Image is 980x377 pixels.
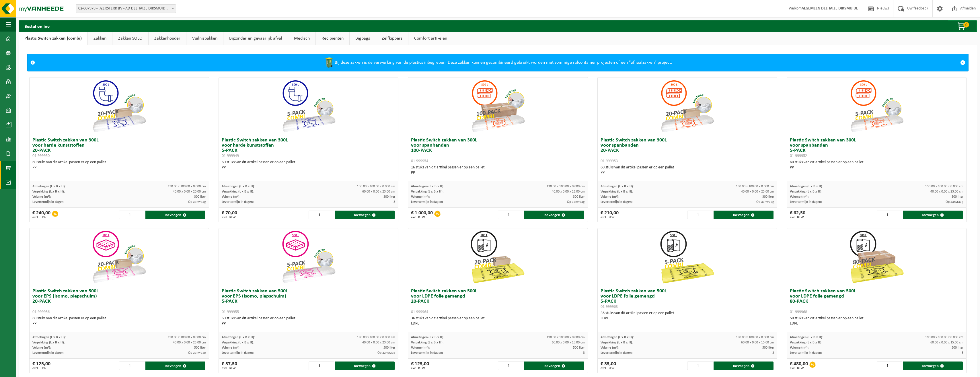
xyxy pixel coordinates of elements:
[411,185,444,188] span: Afmetingen (L x B x H):
[19,20,55,32] h2: Bestel online
[790,211,805,219] div: € 62,50
[411,200,443,204] span: Levertermijn in dagen:
[376,32,408,45] a: Zelfkippers
[362,190,395,193] span: 60.00 x 0.00 x 23.00 cm
[952,346,963,349] span: 500 liter
[762,346,774,349] span: 500 liter
[377,351,395,355] span: Op aanvraag
[790,346,808,349] span: Volume (m³):
[877,211,903,219] input: 1
[790,316,963,326] div: 50 stuks van dit artikel passen er op een pallet
[952,195,963,199] span: 300 liter
[32,310,50,314] span: 01-999956
[32,346,51,349] span: Volume (m³):
[741,341,774,344] span: 60.00 x 0.00 x 15.00 cm
[76,5,176,13] span: 02-007978 - IJZERSTERK BV - AD DELHAIZE DIKSMUIDE - KAASKERKE
[930,190,963,193] span: 40.00 x 0.00 x 23.00 cm
[524,362,584,370] button: Toevoegen
[714,211,774,219] button: Toevoegen
[790,195,808,199] span: Volume (m³):
[573,195,585,199] span: 300 liter
[736,185,774,188] span: 130.00 x 100.00 x 0.000 cm
[411,165,585,175] div: 16 stuks van dit artikel passen er op een pallet
[903,362,963,370] button: Toevoegen
[383,195,395,199] span: 300 liter
[790,351,822,355] span: Levertermijn in dagen:
[357,185,395,188] span: 130.00 x 100.00 x 0.000 cm
[601,289,774,309] h3: Plastic Switch zakken van 500L voor LDPE folie gemengd 5-PACK
[32,195,51,199] span: Volume (m³):
[222,154,239,158] span: 01-999949
[90,228,148,286] img: 01-999956
[790,336,823,339] span: Afmetingen (L x B x H):
[223,32,288,45] a: Bijzonder en gevaarlijk afval
[601,346,619,349] span: Volume (m³):
[790,310,807,314] span: 01-999968
[222,289,395,314] h3: Plastic Switch zakken van 500L voor EPS (isomo, piepschuim) 5-PACK
[411,211,433,219] div: € 1 000,00
[222,316,395,326] div: 60 stuks van dit artikel passen er op een pallet
[32,200,64,204] span: Levertermijn in dagen:
[790,138,963,158] h3: Plastic Switch zakken van 300L voor spanbanden 5-PACK
[32,160,206,170] div: 60 stuks van dit artikel passen er op een pallet
[32,211,50,219] div: € 240,00
[903,211,963,219] button: Toevoegen
[362,341,395,344] span: 40.00 x 0.00 x 23.00 cm
[687,362,713,370] input: 1
[601,311,774,321] div: 36 stuks van dit artikel passen er op een pallet
[601,216,619,219] span: excl. BTW
[222,190,254,193] span: Verpakking (L x B x H):
[848,77,905,135] img: 01-999952
[90,77,148,135] img: 01-999950
[411,195,430,199] span: Volume (m³):
[946,200,963,204] span: Op aanvraag
[168,185,206,188] span: 130.00 x 100.00 x 0.000 cm
[335,362,395,370] button: Toevoegen
[547,336,585,339] span: 190.00 x 100.00 x 0.000 cm
[288,32,315,45] a: Medisch
[687,211,713,219] input: 1
[194,346,206,349] span: 500 liter
[411,138,585,164] h3: Plastic Switch zakken van 300L voor spanbanden 100-PACK
[524,211,584,219] button: Toevoegen
[222,200,254,204] span: Levertermijn in dagen:
[552,341,585,344] span: 60.00 x 0.00 x 15.00 cm
[32,351,64,355] span: Levertermijn in dagen:
[498,362,524,370] input: 1
[583,351,585,355] span: 3
[877,362,903,370] input: 1
[469,77,527,135] img: 01-999954
[323,57,335,68] img: WB-0240-HPE-GN-50.png
[601,367,616,370] span: excl. BTW
[411,336,444,339] span: Afmetingen (L x B x H):
[790,362,808,370] div: € 480,00
[772,351,774,355] span: 3
[383,346,395,349] span: 500 liter
[119,362,145,370] input: 1
[925,336,963,339] span: 190.00 x 100.00 x 0.000 cm
[498,211,524,219] input: 1
[411,310,428,314] span: 01-999964
[601,341,633,344] span: Verpakking (L x B x H):
[790,367,808,370] span: excl. BTW
[112,32,148,45] a: Zakken SOLO
[411,216,433,219] span: excl. BTW
[222,211,237,219] div: € 70,00
[222,321,395,326] div: PP
[790,154,807,158] span: 01-999952
[32,367,50,370] span: excl. BTW
[168,336,206,339] span: 190.00 x 100.00 x 0.000 cm
[790,289,963,314] h3: Plastic Switch zakken van 500L voor LDPE folie gemengd 80-PACK
[280,77,337,135] img: 01-999949
[601,185,634,188] span: Afmetingen (L x B x H):
[188,351,206,355] span: Op aanvraag
[714,362,774,370] button: Toevoegen
[762,195,774,199] span: 300 liter
[222,216,237,219] span: excl. BTW
[222,367,237,370] span: excl. BTW
[357,336,395,339] span: 190.00 x 100.00 x 0.000 cm
[601,336,634,339] span: Afmetingen (L x B x H):
[32,216,50,219] span: excl. BTW
[601,316,774,321] div: LDPE
[963,22,969,28] span: 0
